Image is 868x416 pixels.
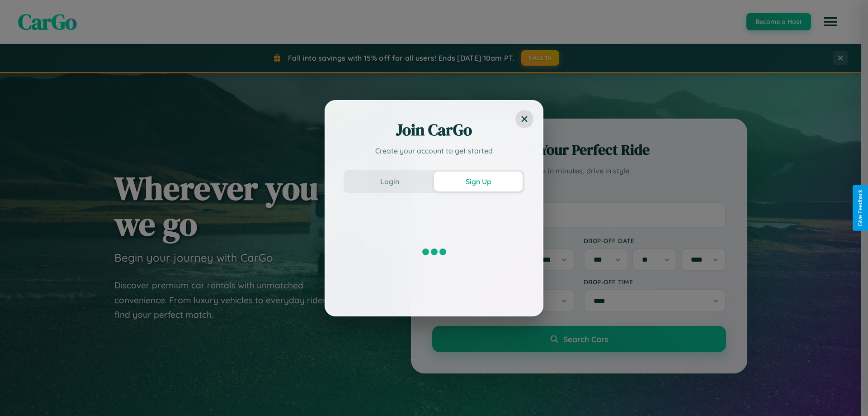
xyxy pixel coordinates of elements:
button: Login [345,172,434,191]
h2: Join CarGo [344,119,524,141]
iframe: Intercom live chat [9,385,31,407]
p: Create your account to get started [344,145,524,156]
button: Sign Up [434,172,523,191]
div: Give Feedback [857,190,863,226]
